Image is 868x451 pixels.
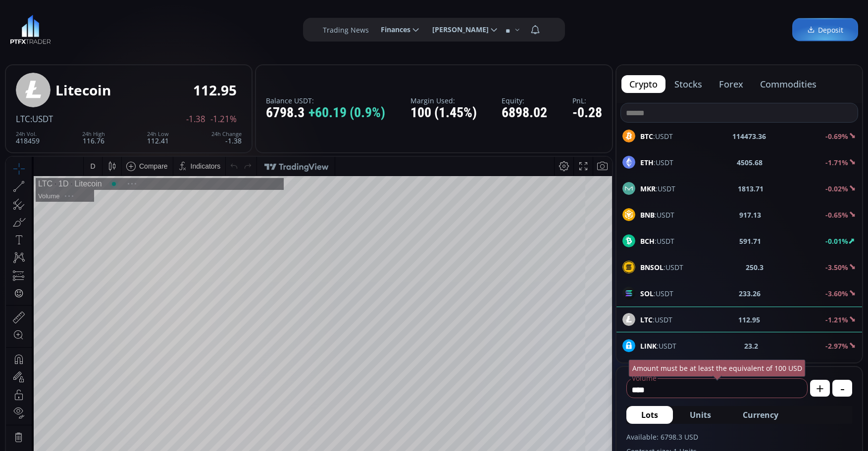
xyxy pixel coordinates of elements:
[587,434,601,442] div: auto
[640,289,654,298] b: SOL
[490,428,544,447] button: 15:09:04 (UTC)
[640,183,675,194] span: :USDT
[147,131,169,137] div: 24h Low
[728,406,793,424] button: Currency
[323,25,369,35] label: Trading News
[266,105,385,121] div: 6798.3
[690,409,711,421] span: Units
[640,236,655,246] b: BCH
[572,97,602,104] label: PnL:
[825,289,848,298] b: -3.60%
[502,105,547,121] div: 6898.02
[211,131,242,144] div: -1.38
[640,341,676,351] span: :USDT
[63,23,96,32] div: Litecoin
[186,115,205,124] span: -1.38
[640,184,656,193] b: MKR
[425,20,489,40] span: [PERSON_NAME]
[640,263,664,272] b: BNSOL
[133,428,149,447] div: Go to
[32,36,53,43] div: Volume
[554,428,567,447] div: Toggle Percentage
[832,380,852,397] button: -
[211,131,242,137] div: 24h Change
[193,83,237,98] div: 112.95
[9,132,17,141] div: 
[640,236,674,246] span: :USDT
[64,434,74,442] div: 3m
[738,183,764,194] b: 1813.71
[55,83,111,98] div: Litecoin
[308,105,385,121] span: +60.19 (0.9%)
[36,434,43,442] div: 5y
[626,406,673,424] button: Lots
[584,428,604,447] div: Toggle Auto Scale
[641,409,658,421] span: Lots
[210,115,237,124] span: -1.21%
[825,210,848,220] b: -0.65%
[23,405,27,418] div: Hide Drawings Toolbar
[732,131,766,141] b: 114473.36
[666,75,710,93] button: stocks
[47,23,62,32] div: 1D
[493,434,541,442] span: 15:09:04 (UTC)
[266,97,385,104] label: Balance USDT:
[825,158,848,167] b: -1.71%
[147,131,169,144] div: 112.41
[640,341,657,351] b: LINK
[10,15,51,45] img: LOGO
[50,434,57,442] div: 1y
[82,131,105,137] div: 24h High
[810,380,830,397] button: +
[32,23,47,32] div: LTC
[571,434,580,442] div: log
[16,131,40,144] div: 418459
[81,434,90,442] div: 1m
[572,105,602,121] div: -0.28
[374,20,410,40] span: Finances
[640,157,673,168] span: :USDT
[629,360,806,377] div: Amount must be at least the equivalent of 100 USD
[82,131,105,144] div: 116.76
[16,131,40,137] div: 24h Vol.
[744,341,758,351] b: 23.2
[825,236,848,246] b: -0.01%
[640,158,654,167] b: ETH
[807,25,843,35] span: Deposit
[739,288,761,299] b: 233.26
[792,18,858,42] a: Deposit
[30,113,53,125] span: :USDT
[739,236,761,246] b: 591.71
[640,131,673,141] span: :USDT
[626,432,852,442] label: Available: 6798.3 USD
[743,409,778,421] span: Currency
[825,184,848,193] b: -0.02%
[98,434,105,442] div: 5d
[185,5,215,13] div: Indicators
[739,210,761,220] b: 917.13
[103,23,112,32] div: Market open
[502,97,547,104] label: Equity:
[746,262,764,272] b: 250.3
[567,428,584,447] div: Toggle Log Scale
[621,75,665,93] button: crypto
[825,263,848,272] b: -3.50%
[133,5,162,13] div: Compare
[84,5,89,13] div: D
[640,262,683,272] span: :USDT
[410,97,477,104] label: Margin Used:
[711,75,751,93] button: forex
[640,132,653,141] b: BTC
[752,75,824,93] button: commodities
[640,288,673,299] span: :USDT
[825,341,848,351] b: -2.97%
[825,132,848,141] b: -0.69%
[640,210,655,220] b: BNB
[410,105,477,121] div: 100 (1.45%)
[16,113,30,125] span: LTC
[675,406,726,424] button: Units
[737,157,763,168] b: 4505.68
[640,210,674,220] span: :USDT
[112,434,120,442] div: 1d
